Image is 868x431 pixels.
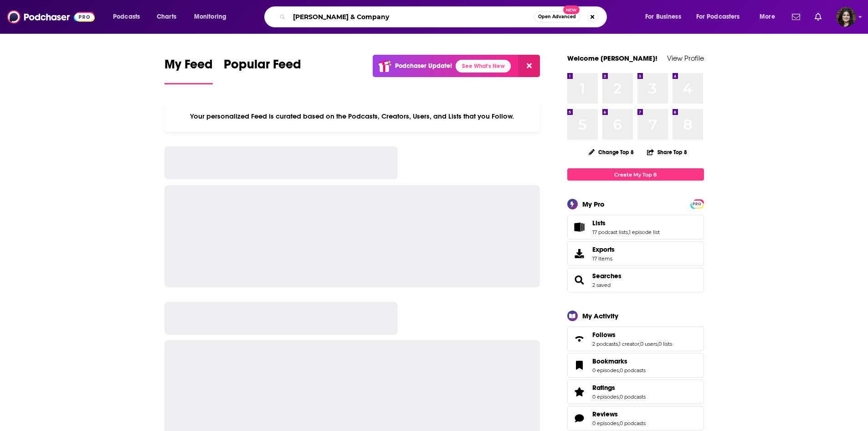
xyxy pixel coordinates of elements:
a: 0 podcasts [620,367,646,374]
a: Searches [592,272,621,280]
a: Follows [592,331,672,339]
a: 0 podcasts [620,420,646,426]
div: My Pro [582,200,605,208]
a: My Feed [164,57,213,84]
span: Lists [592,219,606,227]
span: Logged in as amandavpr [836,7,856,27]
span: Ratings [592,384,615,392]
a: Follows [570,332,589,345]
a: 0 podcasts [620,394,646,400]
a: Reviews [592,410,646,418]
button: Share Top 8 [647,143,688,161]
span: Ratings [567,379,704,404]
input: Search podcasts, credits, & more... [289,10,534,24]
span: Exports [570,247,589,260]
span: Bookmarks [567,353,704,378]
a: 1 creator [619,341,639,347]
a: Ratings [592,384,646,392]
span: Exports [592,245,615,254]
a: Show notifications dropdown [788,9,804,25]
span: Lists [567,215,704,239]
button: open menu [753,10,786,24]
a: 0 episodes [592,367,619,374]
button: open menu [690,10,753,24]
span: Follows [592,331,616,339]
span: New [563,5,580,14]
span: Charts [157,10,176,23]
span: PRO [692,201,703,208]
span: Follows [567,327,704,351]
span: My Feed [164,57,213,78]
a: Show notifications dropdown [811,9,825,25]
a: Ratings [570,385,589,398]
button: open menu [639,10,693,24]
a: 0 lists [658,341,672,347]
a: 0 episodes [592,394,619,400]
a: Create My Top 8 [567,168,704,181]
a: Reviews [570,412,589,425]
span: Bookmarks [592,357,627,365]
img: User Profile [836,7,856,27]
div: My Activity [582,312,618,320]
span: , [619,394,620,400]
span: Monitoring [194,10,226,23]
button: open menu [107,10,152,24]
button: Open AdvancedNew [534,11,580,22]
span: More [760,10,775,23]
span: Open Advanced [538,15,576,19]
span: Podcasts [113,10,140,23]
span: , [619,420,620,426]
a: Exports [567,241,704,266]
a: 0 users [640,341,657,347]
span: , [618,341,619,347]
button: Change Top 8 [583,146,640,158]
span: For Business [645,10,681,23]
p: Podchaser Update! [395,62,452,70]
a: PRO [692,200,703,207]
a: Popular Feed [224,57,301,84]
button: Show profile menu [836,7,856,27]
span: Reviews [592,410,618,418]
span: , [639,341,640,347]
span: , [657,341,658,347]
a: Lists [592,219,660,227]
a: Lists [570,221,589,234]
img: Podchaser - Follow, Share and Rate Podcasts [7,8,95,26]
a: 2 saved [592,282,611,288]
a: 2 podcasts [592,341,618,347]
a: 1 episode list [629,229,660,235]
span: , [619,367,620,374]
button: open menu [188,10,238,24]
div: Your personalized Feed is curated based on the Podcasts, Creators, Users, and Lists that you Follow. [164,101,540,132]
a: Bookmarks [570,359,589,372]
div: Search podcasts, credits, & more... [273,6,616,27]
span: Popular Feed [224,57,301,78]
span: For Podcasters [696,10,740,23]
a: Searches [570,274,589,286]
span: 17 items [592,255,615,262]
a: Bookmarks [592,357,646,365]
a: See What's New [456,60,511,73]
a: Charts [151,10,182,24]
a: 0 episodes [592,420,619,426]
a: Welcome [PERSON_NAME]! [567,54,657,62]
span: , [628,229,629,235]
a: 17 podcast lists [592,229,628,235]
span: Searches [567,268,704,292]
a: View Profile [667,54,704,62]
span: Reviews [567,406,704,431]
